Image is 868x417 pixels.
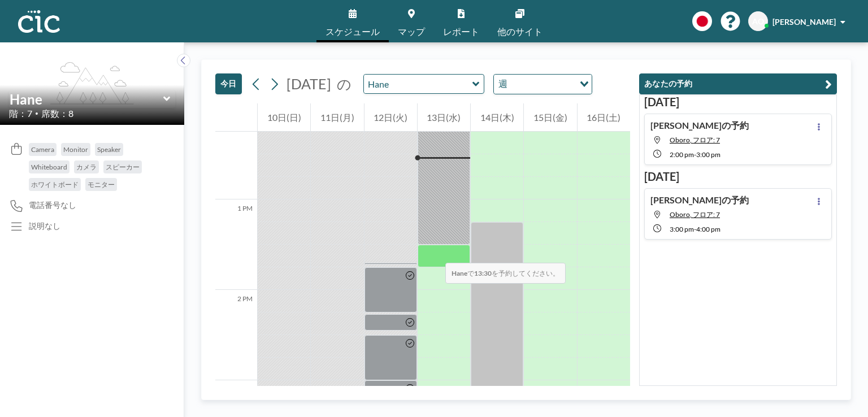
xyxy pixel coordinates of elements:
[644,95,832,109] h3: [DATE]
[445,263,566,284] span: で を予約してください。
[443,27,479,36] span: レポート
[364,75,472,93] input: Hane
[452,269,467,277] b: Hane
[398,27,425,36] span: マップ
[511,77,573,92] input: Search for option
[644,170,832,184] h3: [DATE]
[31,145,54,154] span: Camera
[670,150,694,159] span: 2:00 PM
[31,163,67,171] span: Whiteboard
[696,225,721,233] span: 4:00 PM
[524,103,576,132] div: 15日(金)
[650,120,749,131] h4: [PERSON_NAME]の予約
[97,145,121,154] span: Speaker
[650,194,749,206] h4: [PERSON_NAME]の予約
[18,10,60,33] img: organization-logo
[215,290,257,380] div: 2 PM
[29,200,76,210] span: 電話番号なし
[258,103,310,132] div: 10日(日)
[772,17,836,27] span: [PERSON_NAME]
[215,199,257,290] div: 1 PM
[63,145,88,154] span: Monitor
[670,210,720,219] span: Oboro, フロア: 7
[41,108,73,119] span: 席数：8
[31,180,79,189] span: ホワイトボード
[337,75,351,93] span: の
[694,150,696,159] span: -
[639,73,837,94] button: あなたの予約
[364,103,417,132] div: 12日(火)
[496,77,510,92] span: 週
[215,109,257,199] div: 12 PM
[106,163,140,171] span: スピーカー
[670,225,694,233] span: 3:00 PM
[215,73,242,94] button: 今日
[694,225,696,233] span: -
[494,75,592,94] div: Search for option
[418,103,470,132] div: 13日(水)
[35,110,38,117] span: •
[497,27,542,36] span: 他のサイト
[311,103,363,132] div: 11日(月)
[696,150,721,159] span: 3:00 PM
[10,91,163,107] input: Hane
[88,180,115,189] span: モニター
[76,163,97,171] span: カメラ
[287,75,331,92] span: [DATE]
[752,16,764,27] span: AO
[474,269,492,277] b: 13:30
[325,27,380,36] span: スケジュール
[670,136,720,144] span: Oboro, フロア: 7
[9,108,32,119] span: 階：7
[578,103,630,132] div: 16日(土)
[471,103,523,132] div: 14日(木)
[29,221,60,231] div: 説明なし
